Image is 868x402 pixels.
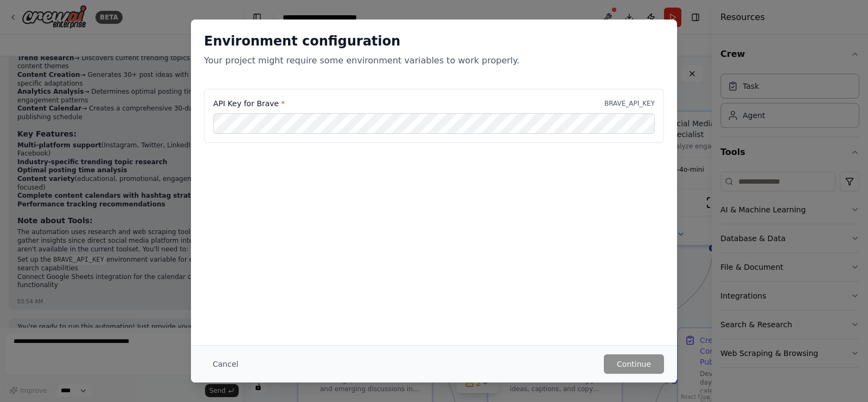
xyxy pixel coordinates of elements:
[204,354,247,374] button: Cancel
[213,98,285,109] label: API Key for Brave
[604,99,655,108] p: BRAVE_API_KEY
[604,354,664,374] button: Continue
[204,33,664,50] h2: Environment configuration
[204,54,664,67] p: Your project might require some environment variables to work properly.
